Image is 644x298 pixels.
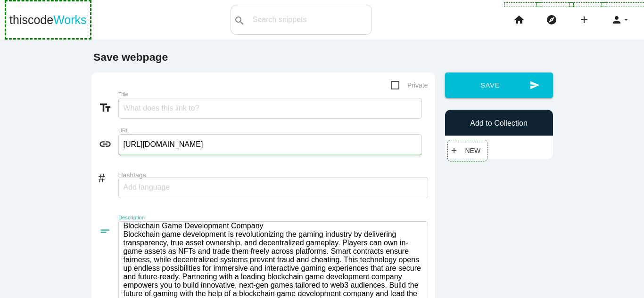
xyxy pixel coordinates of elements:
[93,51,168,63] b: Save webpage
[450,142,458,159] i: add
[99,225,118,238] i: short_text
[248,10,372,30] input: Search snippets
[450,142,486,159] a: addNew
[391,80,428,91] span: Private
[9,5,87,35] a: thiscodeWorks
[529,72,540,98] i: send
[53,13,86,26] span: Works
[118,128,366,134] label: URL
[450,119,548,128] h6: Add to Collection
[622,5,630,35] i: arrow_drop_down
[118,171,428,179] label: Hashtags
[578,5,590,35] i: add
[99,169,118,182] i: #
[513,5,525,35] i: home
[99,101,118,114] i: text_fields
[546,5,557,35] i: explore
[231,5,248,34] button: search
[124,177,180,197] input: Add language
[445,72,553,98] button: sendSave
[118,91,366,97] label: Title
[234,6,245,36] i: search
[118,215,366,221] label: Description
[118,134,422,155] input: Enter link to webpage
[118,98,422,119] input: What does this link to?
[99,137,118,151] i: link
[611,5,622,35] i: person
